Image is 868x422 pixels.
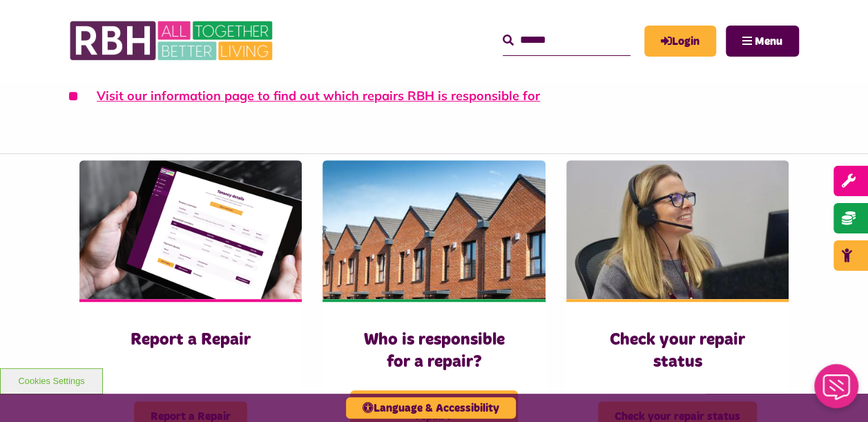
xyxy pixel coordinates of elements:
[97,88,540,104] a: Visit our information page to find out which repairs RBH is responsible for
[350,329,517,372] h3: Who is responsible for a repair?
[806,360,868,422] iframe: Netcall Web Assistant for live chat
[726,26,799,57] button: Navigation
[69,14,276,68] img: RBH
[644,26,716,57] a: MyRBH
[503,26,630,55] input: Search
[594,329,761,372] h3: Check your repair status
[79,160,302,299] img: RBH Asset 5 (FB, Linkedin, Twitter)
[755,36,782,47] span: Menu
[107,329,274,351] h3: Report a Repair
[566,160,789,299] img: Contact Centre February 2024 (1)
[346,397,516,419] button: Language & Accessibility
[322,160,545,299] img: RBH homes in Lower Falinge with a blue sky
